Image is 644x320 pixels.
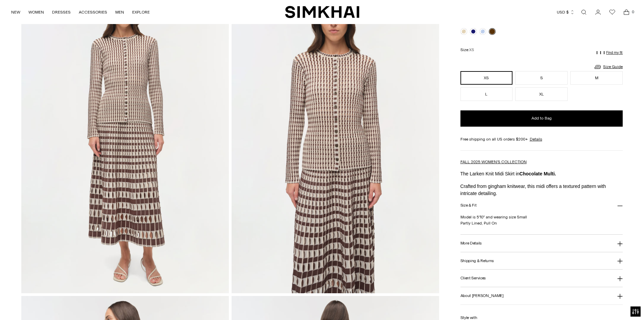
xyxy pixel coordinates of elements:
[520,171,556,176] strong: Chocolate Multi.
[460,71,513,85] button: XS
[577,5,591,19] a: Open search modal
[630,9,636,15] span: 0
[591,5,605,19] a: Go to the account page
[557,5,575,20] button: USD $
[594,63,623,71] a: Size Guide
[460,276,486,280] h3: Client Services
[460,270,623,287] button: Client Services
[515,87,568,101] button: XL
[460,171,520,176] span: The Larken Knit Midi Skirt in
[515,71,568,85] button: S
[531,115,552,121] span: Add to Bag
[460,252,623,270] button: Shipping & Returns
[28,5,44,20] a: WOMEN
[115,5,124,20] a: MEN
[460,136,623,142] div: Free shipping on all US orders $200+
[460,47,474,53] label: Size:
[469,48,474,52] span: XS
[460,159,527,164] a: FALL 2025 WOMEN'S COLLECTION
[605,5,619,19] a: Wishlist
[11,5,20,20] a: NEW
[460,235,623,252] button: More Details
[460,203,477,208] h3: Size & Fit
[79,5,107,20] a: ACCESSORIES
[460,184,606,196] span: Crafted from gingham knitwear, this midi offers a textured pattern with intricate detailing.
[460,287,623,304] button: About [PERSON_NAME]
[460,241,482,246] h3: More Details
[285,5,359,19] a: SIMKHAI
[132,5,150,20] a: EXPLORE
[460,87,513,101] button: L
[5,294,68,315] iframe: Sign Up via Text for Offers
[530,136,542,142] a: Details
[460,294,504,298] h3: About [PERSON_NAME]
[52,5,71,20] a: DRESSES
[460,214,623,226] p: Model is 5'10" and wearing size Small Partly Lined, Pull On
[620,5,633,19] a: Open cart modal
[460,316,623,320] h6: Style with
[460,110,623,127] button: Add to Bag
[460,259,494,263] h3: Shipping & Returns
[460,197,623,214] button: Size & Fit
[570,71,623,85] button: M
